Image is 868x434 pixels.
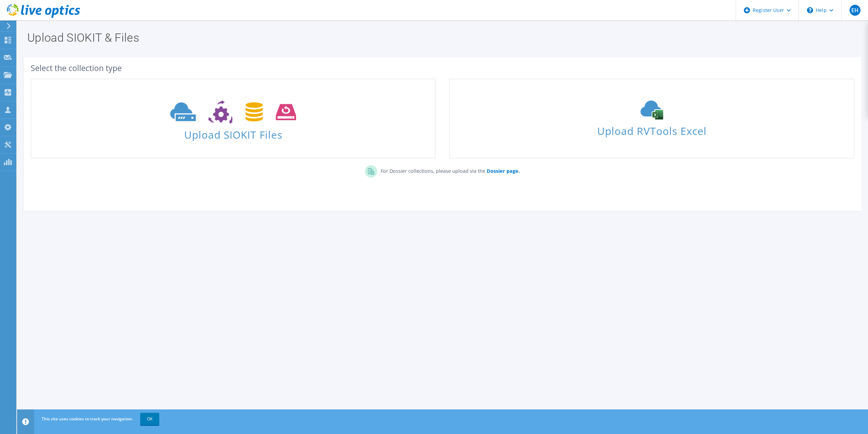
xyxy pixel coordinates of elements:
[31,64,854,72] div: Select the collection type
[140,413,159,425] a: OK
[42,416,133,422] span: This site uses cookies to track your navigation.
[807,7,813,13] svg: \n
[487,168,520,174] b: Dossier page.
[377,165,520,175] p: For Dossier collections, please upload via the
[485,168,520,174] a: Dossier page.
[31,79,436,158] a: Upload SIOKIT Files
[450,122,853,137] span: Upload RVTools Excel
[850,5,860,16] span: EH
[449,79,854,158] a: Upload RVTools Excel
[27,32,854,43] h1: Upload SIOKIT & Files
[31,125,435,140] span: Upload SIOKIT Files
